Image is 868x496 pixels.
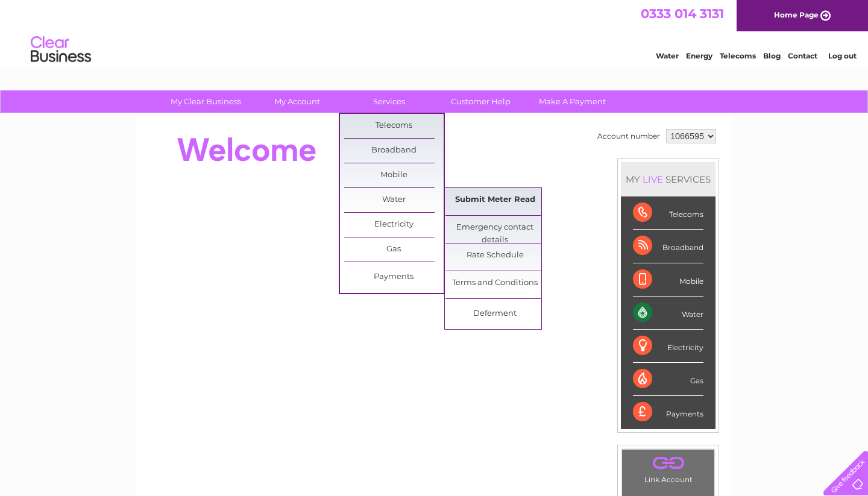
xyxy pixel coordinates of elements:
[344,265,444,289] a: Payments
[344,237,444,262] a: Gas
[633,297,703,330] div: Water
[344,213,444,237] a: Electricity
[720,51,756,60] a: Telecoms
[828,51,857,60] a: Log out
[445,243,545,268] a: Rate Schedule
[686,51,712,60] a: Energy
[633,263,703,297] div: Mobile
[156,90,256,113] a: My Clear Business
[788,51,817,60] a: Contact
[344,114,444,138] a: Telecoms
[763,51,781,60] a: Blog
[641,6,724,21] a: 0333 014 3131
[633,330,703,363] div: Electricity
[30,31,92,68] img: logo.png
[640,174,665,185] div: LIVE
[445,216,545,240] a: Emergency contact details
[344,163,444,187] a: Mobile
[344,139,444,163] a: Broadband
[621,449,715,487] td: Link Account
[625,453,711,474] a: .
[633,363,703,396] div: Gas
[594,126,663,146] td: Account number
[445,302,545,326] a: Deferment
[339,90,439,113] a: Services
[344,188,444,212] a: Water
[633,396,703,429] div: Payments
[445,271,545,295] a: Terms and Conditions
[445,188,545,212] a: Submit Meter Read
[621,162,715,196] div: MY SERVICES
[150,7,720,58] div: Clear Business is a trading name of Verastar Limited (registered in [GEOGRAPHIC_DATA] No. 3667643...
[248,90,347,113] a: My Account
[523,90,622,113] a: Make A Payment
[633,230,703,263] div: Broadband
[633,196,703,230] div: Telecoms
[656,51,679,60] a: Water
[431,90,530,113] a: Customer Help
